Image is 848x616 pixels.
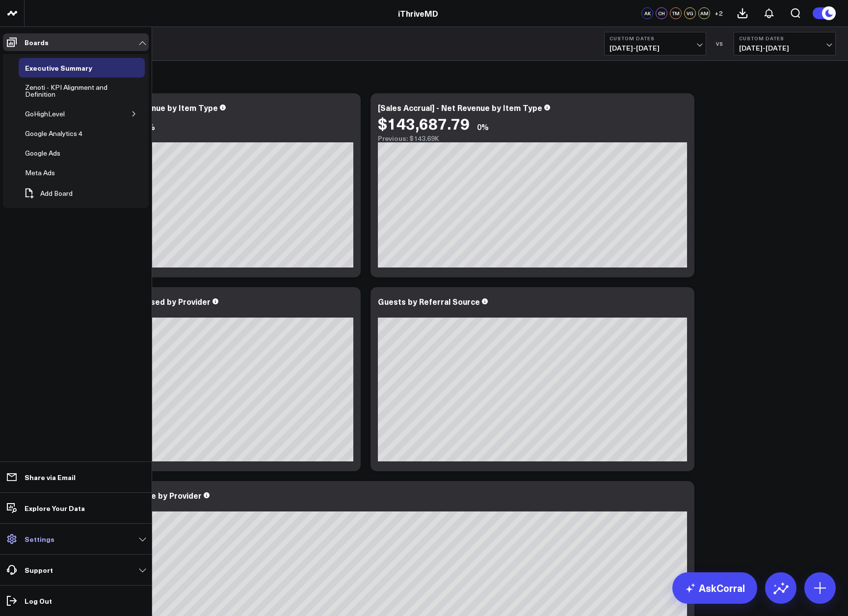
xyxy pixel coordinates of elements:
[711,41,729,47] div: VS
[23,128,85,139] div: Google Analytics 4
[739,35,830,41] b: Custom Dates
[609,44,701,52] span: [DATE] - [DATE]
[378,114,470,132] div: $143,687.79
[684,7,696,19] div: VG
[3,592,149,610] a: Log Out
[25,504,85,512] p: Explore Your Data
[44,134,353,142] div: Previous: $276.77K
[23,147,63,159] div: Google Ads
[19,163,76,183] a: Meta AdsOpen board menu
[23,81,123,100] div: Zenoti - KPI Alignment and Definition
[378,134,687,142] div: Previous: $143.69K
[25,597,52,605] p: Log Out
[734,32,836,55] button: Custom Dates[DATE]-[DATE]
[477,121,489,132] div: 0%
[739,44,830,52] span: [DATE] - [DATE]
[25,38,49,46] p: Boards
[19,143,81,163] a: Google AdsOpen board menu
[23,62,95,74] div: Executive Summary
[19,78,139,104] a: Zenoti - KPI Alignment and DefinitionOpen board menu
[672,572,757,604] a: AskCorral
[713,7,724,19] button: +2
[698,7,710,19] div: AM
[670,7,682,19] div: TM
[40,189,73,197] span: Add Board
[19,124,104,143] a: Google Analytics 4Open board menu
[25,535,54,543] p: Settings
[641,7,653,19] div: AK
[604,32,706,55] button: Custom Dates[DATE]-[DATE]
[378,296,480,307] div: Guests by Referral Source
[25,566,53,574] p: Support
[609,35,701,41] b: Custom Dates
[19,104,86,124] a: GoHighLevelOpen board menu
[398,8,438,19] a: iThriveMD
[19,183,78,204] button: Add Board
[19,58,113,78] a: Executive SummaryOpen board menu
[25,473,76,481] p: Share via Email
[378,102,542,113] div: [Sales Accrual] - Net Revenue by Item Type
[656,7,667,19] div: CH
[715,10,723,17] span: + 2
[23,108,67,120] div: GoHighLevel
[23,167,57,179] div: Meta Ads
